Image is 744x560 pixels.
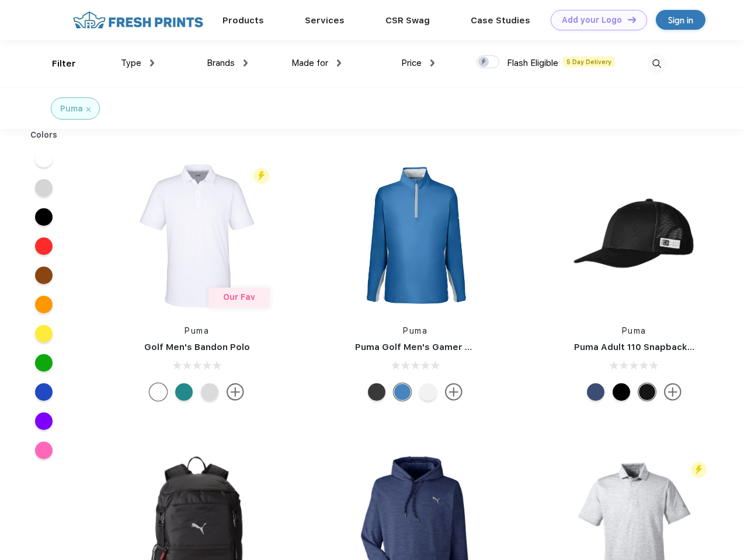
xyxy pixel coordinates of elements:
img: more.svg [227,383,244,401]
img: more.svg [664,383,682,401]
div: Bright Cobalt [394,383,411,401]
span: Brands [207,58,235,68]
div: Pma Blk with Pma Blk [638,383,656,401]
span: Our Fav [223,292,255,302]
img: filter_cancel.svg [86,107,91,111]
a: Golf Men's Bandon Polo [144,342,250,352]
a: Products [222,15,264,26]
div: Colors [22,129,67,141]
img: func=resize&h=266 [119,158,274,313]
img: dropdown.png [430,60,434,66]
div: Bright White [419,383,437,401]
span: Made for [291,58,328,68]
img: dropdown.png [244,60,248,66]
div: Bright White [150,383,167,401]
img: func=resize&h=266 [557,158,712,313]
a: Puma [622,326,646,335]
img: func=resize&h=266 [338,158,493,313]
img: more.svg [445,383,463,401]
div: Puma [60,103,83,115]
a: Puma [185,326,209,335]
img: desktop_search.svg [647,54,666,73]
div: Add your Logo [562,15,622,25]
div: Puma Black [368,383,385,401]
span: Price [401,58,422,68]
span: 5 Day Delivery [563,57,615,67]
a: Services [305,15,345,26]
a: Sign in [656,10,705,30]
span: Flash Eligible [507,58,558,68]
img: flash_active_toggle.svg [691,462,707,478]
div: Peacoat Qut Shd [587,383,604,401]
a: Puma [403,326,427,335]
div: Green Lagoon [175,383,193,401]
div: Sign in [668,13,693,27]
a: CSR Swag [385,15,430,26]
img: fo%20logo%202.webp [69,10,207,30]
div: High Rise [201,383,218,401]
span: Type [121,58,141,68]
img: dropdown.png [150,60,154,66]
div: Pma Blk Pma Blk [613,383,630,401]
img: flash_active_toggle.svg [253,168,269,184]
a: Puma Golf Men's Gamer Golf Quarter-Zip [355,342,540,352]
img: DT [628,16,636,23]
div: Filter [52,57,76,71]
img: dropdown.png [337,60,341,66]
